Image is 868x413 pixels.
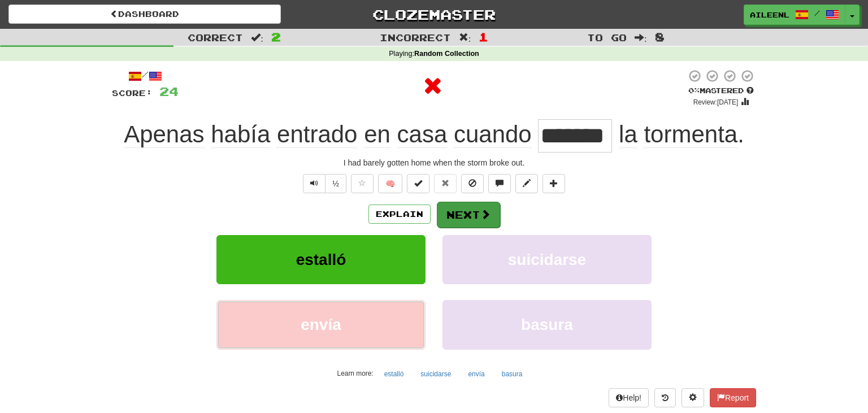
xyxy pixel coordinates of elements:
[251,33,263,42] span: :
[8,5,281,24] a: Dashboard
[124,121,204,148] span: Apenas
[461,174,484,193] button: Ignore sentence (alt+i)
[644,121,737,148] span: tormenta
[216,235,426,284] button: estalló
[442,300,652,349] button: basura
[301,316,341,333] span: envía
[434,174,457,193] button: Reset to 0% Mastered (alt+r)
[688,86,700,95] span: 0 %
[414,366,457,382] button: suicidarse
[216,300,426,349] button: envía
[414,50,479,58] strong: Random Collection
[609,388,649,407] button: Help!
[496,366,529,382] button: basura
[337,369,374,377] small: Learn more:
[211,121,270,148] span: había
[542,174,565,193] button: Add to collection (alt+a)
[459,33,471,42] span: :
[521,316,573,333] span: basura
[612,121,744,148] span: .
[635,33,647,42] span: :
[298,5,570,24] a: Clozemaster
[587,32,627,43] span: To go
[296,251,346,268] span: estalló
[112,157,756,168] div: I had barely gotten home when the storm broke out.
[442,235,652,284] button: suicidarse
[488,174,511,193] button: Discuss sentence (alt+u)
[301,174,346,193] div: Text-to-speech controls
[814,9,820,17] span: /
[271,30,281,44] span: 2
[397,121,448,148] span: casa
[378,174,402,193] button: 🧠
[437,202,500,228] button: Next
[508,251,587,268] span: suicidarse
[454,121,532,148] span: cuando
[693,98,739,106] small: Review: [DATE]
[515,174,538,193] button: Edit sentence (alt+d)
[112,69,179,83] div: /
[378,366,410,382] button: estalló
[351,174,374,193] button: Favorite sentence (alt+f)
[744,5,845,25] a: Aileenl /
[655,30,665,44] span: 8
[479,30,488,44] span: 1
[325,174,346,193] button: ½
[686,86,756,96] div: Mastered
[710,388,756,407] button: Report
[112,88,153,98] span: Score:
[654,388,676,407] button: Round history (alt+y)
[368,205,431,224] button: Explain
[277,121,357,148] span: entrado
[380,32,451,43] span: Incorrect
[159,84,179,98] span: 24
[619,121,637,148] span: la
[188,32,243,43] span: Correct
[303,174,325,193] button: Play sentence audio (ctl+space)
[462,366,491,382] button: envía
[364,121,390,148] span: en
[750,10,789,20] span: Aileenl
[407,174,429,193] button: Set this sentence to 100% Mastered (alt+m)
